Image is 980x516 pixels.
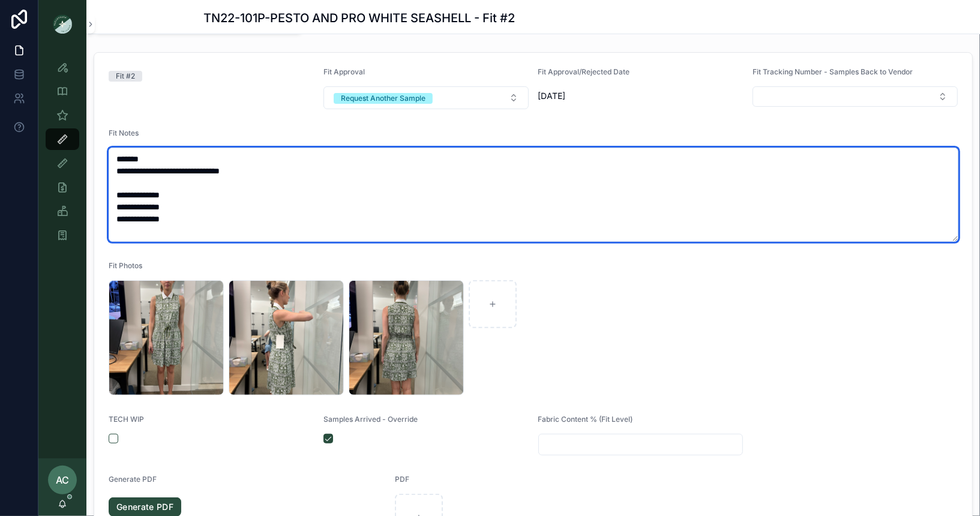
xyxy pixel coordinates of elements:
[341,93,425,104] div: Request Another Sample
[323,415,418,424] span: Samples Arrived - Override
[753,67,913,76] span: Fit Tracking Number - Samples Back to Vendor
[116,71,135,82] div: Fit #2
[538,67,630,76] span: Fit Approval/Rejected Date
[109,415,144,424] span: TECH WIP
[753,86,958,107] button: Select Button
[56,473,69,487] span: AC
[538,90,744,102] span: [DATE]
[203,10,515,26] h1: TN22-101P-PESTO AND PRO WHITE SEASHELL - Fit #2
[323,86,529,109] button: Select Button
[323,67,365,76] span: Fit Approval
[109,261,142,270] span: Fit Photos
[53,14,72,34] img: App logo
[109,128,139,137] span: Fit Notes
[538,415,633,424] span: Fabric Content % (Fit Level)
[38,48,86,262] div: scrollable content
[109,475,157,484] span: Generate PDF
[395,475,409,484] span: PDF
